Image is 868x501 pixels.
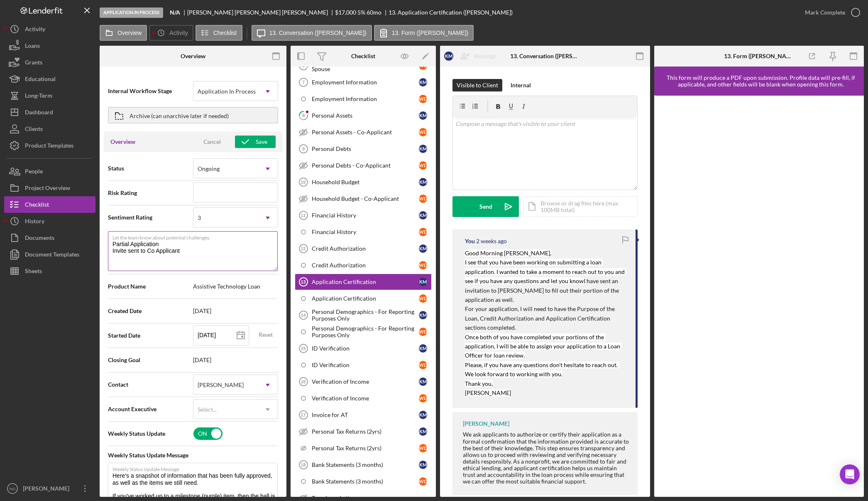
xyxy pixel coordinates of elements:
div: 5 % [357,9,365,16]
div: W D [419,261,427,269]
span: Weekly Status Update Message [108,451,278,459]
div: You [465,238,475,244]
div: Household Budget - Co-Applicant [312,195,419,202]
div: 60 mo [367,9,381,16]
div: Household Budget [312,179,419,185]
time: 2025-09-08 16:30 [476,238,507,244]
div: W D [419,294,427,303]
a: Personal Tax Returns (2yrs)WD [295,440,432,457]
a: Financial HistoryWD [295,224,432,240]
div: Save [256,136,267,148]
div: Personal Assets [312,112,419,119]
p: I have sent an invitation to [PERSON_NAME] to fill out their portion of the application as well. [465,258,627,304]
div: Application Certification [312,279,419,285]
div: Personal Demographics - For Reporting Purposes Only [312,308,419,322]
tspan: 17 [301,412,306,417]
div: K m [419,427,427,436]
div: [PERSON_NAME] [21,480,75,499]
div: Checklist [351,53,375,59]
div: Overview [181,53,205,59]
a: Personal Debts - Co-ApplicantWD [295,157,432,174]
a: 13Application CertificationKm [295,274,432,290]
div: W D [419,477,427,486]
div: Financial History [312,229,419,235]
button: Reset [253,328,278,341]
tspan: 7 [302,80,305,85]
span: Created Date [108,307,193,315]
a: 11Financial HistoryKm [295,207,432,224]
span: [DATE] [193,308,278,314]
label: Weekly Status Update Message [112,463,278,472]
button: Mark Complete [797,4,864,21]
tspan: 10 [301,180,306,185]
span: $17,000 [335,9,356,16]
div: This form will produce a PDF upon submission. Profile data will pre-fill, if applicable, and othe... [658,74,864,88]
div: W D [419,195,427,203]
b: N/A [170,9,180,16]
div: Financial History [312,212,419,219]
a: Verification of IncomeWD [295,390,432,407]
div: W D [419,128,427,136]
tspan: 15 [301,346,306,351]
a: 10Household BudgetKm [295,174,432,190]
mark: I see that you have been working on submitting a loan application. I wanted to take a moment to r... [465,259,626,284]
button: Archive (can unarchive later if needed) [108,107,278,123]
span: Risk Rating [108,189,193,197]
button: Activity [149,25,193,41]
a: Household Budget - Co-ApplicantWD [295,190,432,207]
a: 17Invoice for ATKm [295,407,432,423]
button: Cancel [191,136,233,148]
div: K m [419,111,427,120]
div: K m [419,461,427,469]
tspan: 12 [301,246,306,251]
span: Sentiment Rating [108,213,193,222]
button: 13. Form ([PERSON_NAME]) [374,25,474,41]
div: Credit Authorization [312,245,419,252]
label: Checklist [213,30,237,36]
textarea: Partial Application Invite sent to Co Applicant [108,231,278,271]
div: 13. Form ([PERSON_NAME]) [724,53,794,59]
button: Checklist [196,25,242,41]
label: 13. Form ([PERSON_NAME]) [392,30,468,36]
button: Save [235,136,276,148]
label: Let the team know about potential challenges. [112,232,278,241]
a: 9Personal DebtsKm [295,141,432,157]
div: Personal Debts [312,146,419,152]
div: K m [419,278,427,286]
mark: Once both of you have completed your portions of the application, I will be able to assign your a... [465,333,621,359]
a: Personal Demographics - For Reporting Purposes OnlyWD [295,323,432,340]
tspan: 11 [301,213,306,218]
span: Status [108,164,193,173]
span: Weekly Status Update [108,429,193,438]
span: Started Date [108,331,193,340]
label: 13. Conversation ([PERSON_NAME]) [269,30,367,36]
